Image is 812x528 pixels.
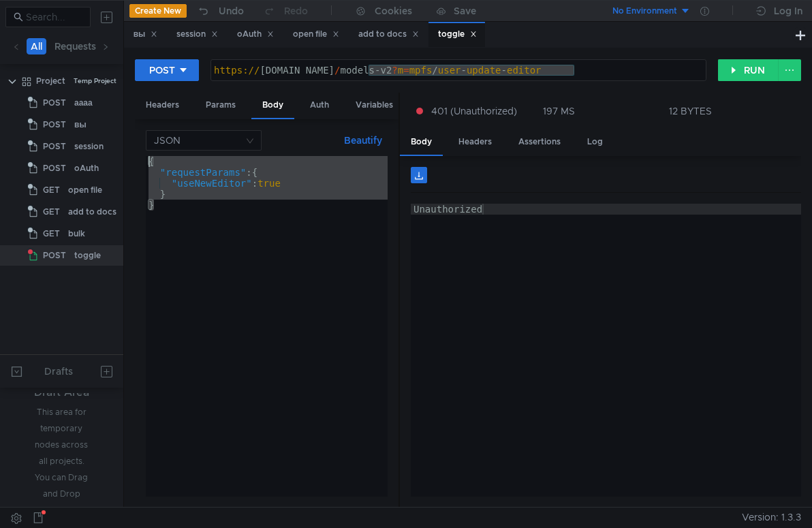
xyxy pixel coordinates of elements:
div: add to docs [68,202,116,222]
div: Variables [345,93,404,118]
button: Redo [253,1,317,21]
div: open file [68,180,102,200]
span: POST [43,136,66,157]
div: Assertions [507,129,572,155]
button: Beautify [339,132,388,149]
div: Body [251,93,294,119]
div: No Environment [612,5,677,18]
div: аааа [74,93,93,113]
div: session [176,27,218,42]
span: POST [43,245,66,266]
div: Log In [774,3,802,19]
div: bulk [68,223,85,244]
span: POST [43,114,66,135]
div: Params [195,93,247,118]
div: Undo [219,3,244,19]
div: Project [36,71,65,91]
div: Cookies [375,3,412,19]
input: Search... [26,10,82,25]
button: All [27,38,46,55]
div: 12 BYTES [669,105,712,117]
div: вы [134,27,158,42]
div: Drafts [44,363,73,379]
div: oAuth [74,158,99,178]
div: Save [454,6,476,16]
div: Headers [448,129,503,155]
div: Auth [299,93,340,118]
div: oAuth [237,27,274,42]
span: 401 (Unauthorized) [431,104,517,119]
span: POST [43,93,66,113]
div: Headers [135,93,190,118]
div: Redo [284,3,308,19]
div: open file [293,27,339,42]
div: Body [400,129,443,156]
span: GET [43,223,60,244]
button: Create New [129,4,187,18]
div: session [74,136,104,157]
button: Requests [50,38,100,55]
div: Temp Project [74,71,116,91]
div: 197 MS [543,105,575,117]
div: вы [74,114,87,135]
span: POST [43,158,66,178]
div: toggle [438,27,477,42]
button: Undo [187,1,253,21]
div: toggle [74,245,101,266]
span: GET [43,202,60,222]
div: POST [149,63,175,78]
div: Log [576,129,614,155]
span: Version: 1.3.3 [742,508,801,527]
button: RUN [718,59,779,81]
span: GET [43,180,60,200]
button: POST [135,59,199,81]
div: add to docs [358,27,419,42]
